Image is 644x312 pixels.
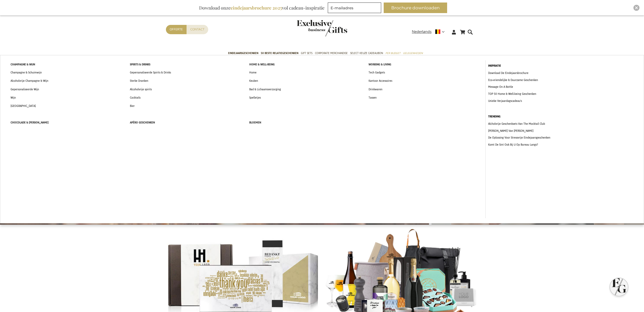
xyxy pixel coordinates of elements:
[369,87,382,92] span: Drinkwaren
[488,92,641,96] a: TOP 50 Home & Well-being Geschenken
[249,70,257,75] span: Home
[488,129,641,133] a: [PERSON_NAME] Van [PERSON_NAME]
[633,5,639,11] div: Close
[403,51,423,56] span: Gelegenheden
[11,62,35,67] span: Champagne & Wijn
[488,114,500,119] strong: TRENDING
[249,120,261,125] span: Bloemen
[488,63,501,68] strong: INSPIRATIE
[350,51,383,56] span: Select Keuze Cadeaubon
[130,78,148,83] span: Sterke Dranken
[301,51,312,56] span: Gift Sets
[488,143,641,147] a: Komt De Sint Ook Bij U Op Bureau Langs?
[130,70,171,75] span: Gepersonaliseerde Spirits & Drinks
[166,25,187,34] a: Offerte
[130,120,155,125] span: Apéro Geschenken
[488,99,641,103] a: Unieke Verjaardagscadeau's
[197,3,327,13] div: Download onze vol cadeau-inspiratie
[228,51,258,56] span: Eindejaarsgeschenken
[11,95,16,100] span: Wijn
[11,103,36,109] span: [GEOGRAPHIC_DATA]
[231,5,282,11] b: eindejaarsbrochure 2025
[130,87,152,92] span: Alcoholvrije spirits
[488,122,641,126] a: Alcholvrije Geschenksets Van The Mocktail Club
[315,51,348,56] span: Corporate Merchandise
[385,51,401,56] span: Per Budget
[130,103,135,109] span: Bier
[11,120,49,125] span: Chocolade & [PERSON_NAME]
[412,29,448,35] div: Nederlands
[488,78,641,82] a: Eco-vriendelijke & Duurzame Geschenken
[328,3,383,15] form: marketing offers and promotions
[130,62,150,67] span: Spirits & Drinks
[369,62,391,67] span: Working & Living
[187,25,208,34] a: Contact
[488,85,641,89] a: Message On A Bottle
[11,78,48,83] span: Alcoholvrije Champagne & Wijn
[249,87,281,92] span: Bad & Lichaamsverzorging
[412,29,432,35] span: Nederlands
[369,78,392,83] span: Kantoor Accessoires
[369,70,385,75] span: Tech Gadgets
[297,20,347,36] img: Exclusive Business gifts logo
[297,20,322,36] a: store logo
[249,95,261,100] span: Spelletjes
[249,62,275,67] span: Home & Well-being
[130,95,140,100] span: Cocktails
[369,95,377,100] span: Tassen
[635,6,638,9] img: Close
[488,136,641,140] a: De Oplossing Voor Stressvrije Eindejaarsgeschenken
[488,71,641,75] a: Download De Eindejaarsbrochure
[11,87,39,92] span: Gepersonaliseerde Wijn
[384,3,447,13] button: Brochure downloaden
[328,3,381,13] input: E-mailadres
[261,51,298,56] span: 50 beste relatiegeschenken
[11,70,42,75] span: Champagne & Schuimwijn
[249,78,258,83] span: Keuken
